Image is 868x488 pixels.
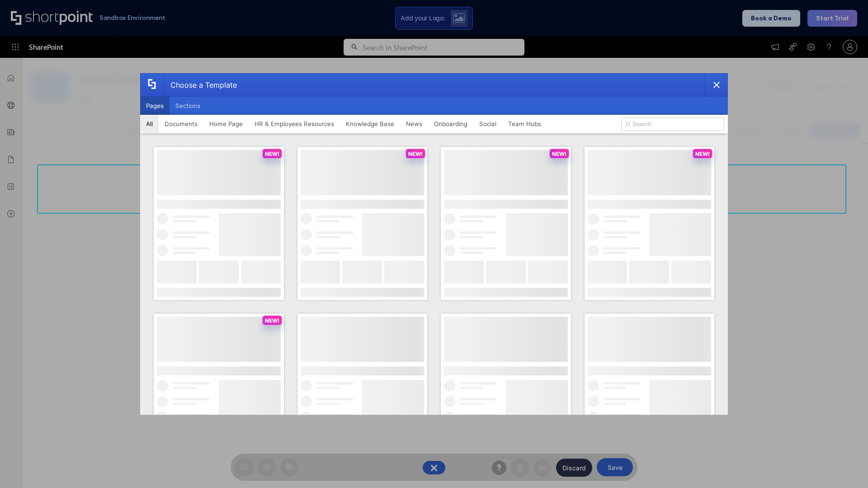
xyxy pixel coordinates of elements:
[140,115,159,133] button: All
[552,150,566,157] p: NEW!
[159,115,203,133] button: Documents
[203,115,249,133] button: Home Page
[265,150,279,157] p: NEW!
[502,115,547,133] button: Team Hubs
[473,115,502,133] button: Social
[823,445,868,488] iframe: Chat Widget
[400,115,428,133] button: News
[408,150,423,157] p: NEW!
[170,97,206,115] button: Sections
[163,74,237,96] div: Choose a Template
[140,73,728,415] div: template selector
[265,317,279,324] p: NEW!
[340,115,400,133] button: Knowledge Base
[140,97,170,115] button: Pages
[695,150,710,157] p: NEW!
[621,117,724,131] input: Search
[428,115,473,133] button: Onboarding
[249,115,340,133] button: HR & Employees Resources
